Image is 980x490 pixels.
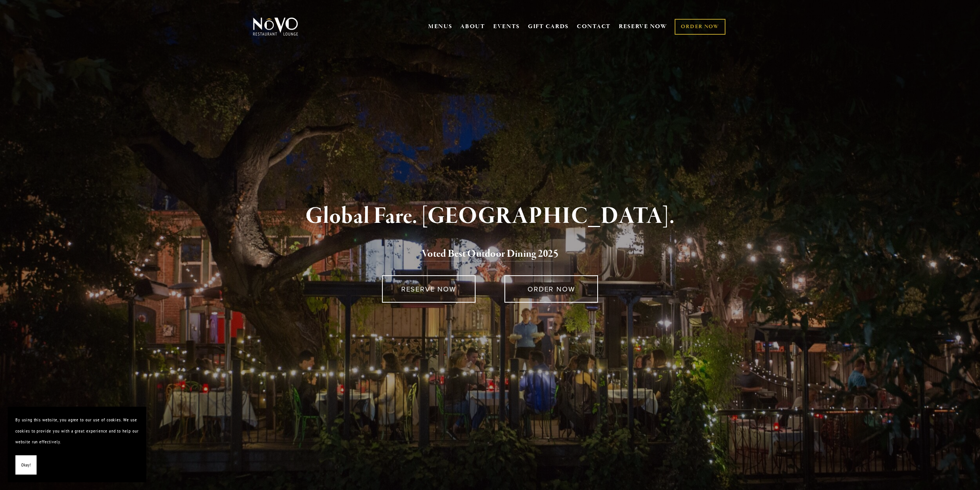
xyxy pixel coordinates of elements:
a: CONTACT [577,19,611,34]
a: MENUS [428,23,452,30]
a: ABOUT [460,23,485,30]
a: Voted Best Outdoor Dining 202 [422,247,553,262]
a: RESERVE NOW [382,275,476,303]
strong: Global Fare. [GEOGRAPHIC_DATA]. [305,202,675,231]
button: Okay! [15,455,37,475]
span: Okay! [21,460,31,471]
a: GIFT CARDS [528,19,569,34]
a: RESERVE NOW [619,19,667,34]
a: ORDER NOW [504,275,598,303]
section: Cookie banner [8,407,146,482]
a: ORDER NOW [675,19,725,35]
p: By using this website, you agree to our use of cookies. We use cookies to provide you with a grea... [15,414,139,448]
img: Novo Restaurant &amp; Lounge [251,17,300,36]
h2: 5 [266,246,715,262]
a: EVENTS [493,23,520,30]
